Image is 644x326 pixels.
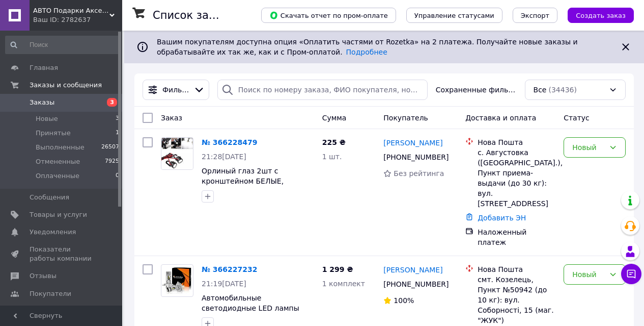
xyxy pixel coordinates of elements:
button: Экспорт [513,8,557,23]
span: 0 [116,171,119,181]
button: Управление статусами [406,8,502,23]
input: Поиск по номеру заказа, ФИО покупателя, номеру телефона, Email, номеру накладной [217,80,428,100]
div: смт. Козелець, Пункт №50942 (до 10 кг): вул. Соборності, 15 (маг. "ЖУК") [478,274,555,325]
span: 1 [116,129,119,138]
span: Заказы [30,98,54,107]
span: Вашим покупателям доступна опция «Оплатить частями от Rozetka» на 2 платежа. Получайте новые зака... [157,38,578,56]
span: Товары и услуги [30,210,87,219]
img: Фото товару [161,138,193,169]
a: Фото товару [161,264,193,297]
span: 1 комплект [322,280,365,288]
div: Нова Пошта [478,264,555,274]
input: Поиск [5,36,120,54]
a: № 366227232 [202,265,257,273]
div: Новый [572,269,605,280]
button: Создать заказ [568,8,634,23]
span: Управление статусами [414,12,494,19]
span: Доставка и оплата [465,114,536,122]
span: Сохраненные фильтры: [436,85,517,95]
a: Подробнее [346,48,387,56]
a: Фото товару [161,137,193,170]
span: Сумма [322,114,347,122]
span: Новые [36,114,58,123]
span: Без рейтинга [394,169,444,178]
span: АВТО Подарки Аксессуары и Товары для ХОББИ [33,6,109,15]
h1: Список заказов [153,9,240,21]
span: Принятые [36,129,71,138]
span: Создать заказ [576,12,626,19]
span: Экспорт [521,12,549,19]
div: Нова Пошта [478,137,555,147]
span: 225 ₴ [322,138,346,146]
div: Ваш ID: 2782637 [33,15,122,24]
a: Орлиный глаз 2шт с кронштейном БЕЛЫЕ, водонепроницаемый стробоскоп для мотоцикла, светодиодный LE... [202,167,306,216]
button: Скачать отчет по пром-оплате [261,8,396,23]
span: Уведомления [30,228,76,237]
div: Новый [572,142,605,153]
span: Сообщения [30,193,69,202]
a: [PERSON_NAME] [383,138,442,148]
span: 7925 [105,157,119,166]
span: Заказы и сообщения [30,81,102,90]
span: Оплаченные [36,171,79,181]
a: Добавить ЭН [478,214,526,222]
span: (34436) [548,86,576,94]
span: Отзывы [30,271,57,281]
div: с. Августовка ([GEOGRAPHIC_DATA].), Пункт приема-выдачи (до 30 кг): вул. [STREET_ADDRESS] [478,147,555,209]
span: Заказ [161,114,182,122]
span: Покупатель [383,114,428,122]
span: 1 299 ₴ [322,265,353,273]
a: Создать заказ [557,11,634,19]
div: [PHONE_NUMBER] [381,277,449,291]
button: Чат с покупателем [621,264,641,284]
span: Покупатели [30,289,71,298]
span: 26507 [101,143,119,152]
span: Отмененные [36,157,80,166]
span: Скачать отчет по пром-оплате [269,11,388,20]
span: Фильтры [162,85,189,95]
img: Фото товару [161,266,193,295]
span: 3 [107,98,117,107]
div: [PHONE_NUMBER] [381,150,449,164]
a: № 366228479 [202,138,257,146]
span: 21:19[DATE] [202,280,246,288]
div: Наложенный платеж [478,227,555,247]
span: 21:28[DATE] [202,153,246,161]
span: 3 [116,114,119,123]
span: Выполненные [36,143,85,152]
span: Все [534,85,547,95]
span: 100% [394,296,414,305]
span: Статус [564,114,590,122]
span: Показатели работы компании [30,245,94,263]
span: Главная [30,63,58,72]
span: 1 шт. [322,153,342,161]
a: [PERSON_NAME] [383,265,442,275]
